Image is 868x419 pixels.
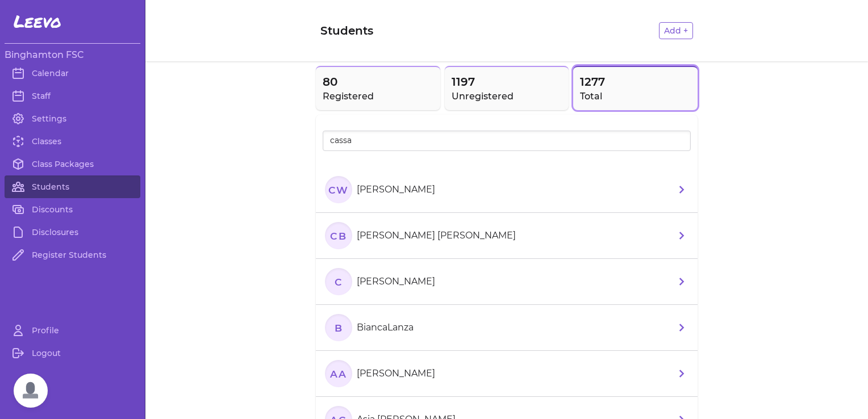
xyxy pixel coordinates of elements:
[316,213,698,259] a: CB[PERSON_NAME] [PERSON_NAME]
[659,22,693,39] button: Add +
[452,74,562,90] span: 1197
[323,131,691,151] input: Search all students by name...
[5,48,140,62] h3: Binghamton FSC
[14,374,48,408] div: Open chat
[5,107,140,130] a: Settings
[316,259,698,305] a: c[PERSON_NAME]
[573,66,698,110] button: 1277Total
[357,183,435,196] p: [PERSON_NAME]
[328,183,349,195] text: CW
[5,198,140,221] a: Discounts
[357,367,435,380] p: [PERSON_NAME]
[580,90,691,103] h2: Total
[316,351,698,397] a: AA[PERSON_NAME]
[5,175,140,198] a: Students
[5,130,140,153] a: Classes
[335,275,343,287] text: c
[316,167,698,213] a: CW[PERSON_NAME]
[316,66,440,110] button: 80Registered
[5,244,140,266] a: Register Students
[5,62,140,85] a: Calendar
[5,153,140,175] a: Class Packages
[5,319,140,342] a: Profile
[323,74,433,90] span: 80
[5,221,140,244] a: Disclosures
[357,321,414,334] p: BiancaLanza
[452,90,562,103] h2: Unregistered
[580,74,691,90] span: 1277
[335,321,343,333] text: B
[329,367,347,379] text: AA
[5,85,140,107] a: Staff
[357,229,516,242] p: [PERSON_NAME] [PERSON_NAME]
[316,305,698,351] a: BBiancaLanza
[5,342,140,364] a: Logout
[357,275,435,288] p: [PERSON_NAME]
[14,11,61,32] span: Leevo
[323,90,433,103] h2: Registered
[445,66,569,110] button: 1197Unregistered
[330,229,347,241] text: CB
